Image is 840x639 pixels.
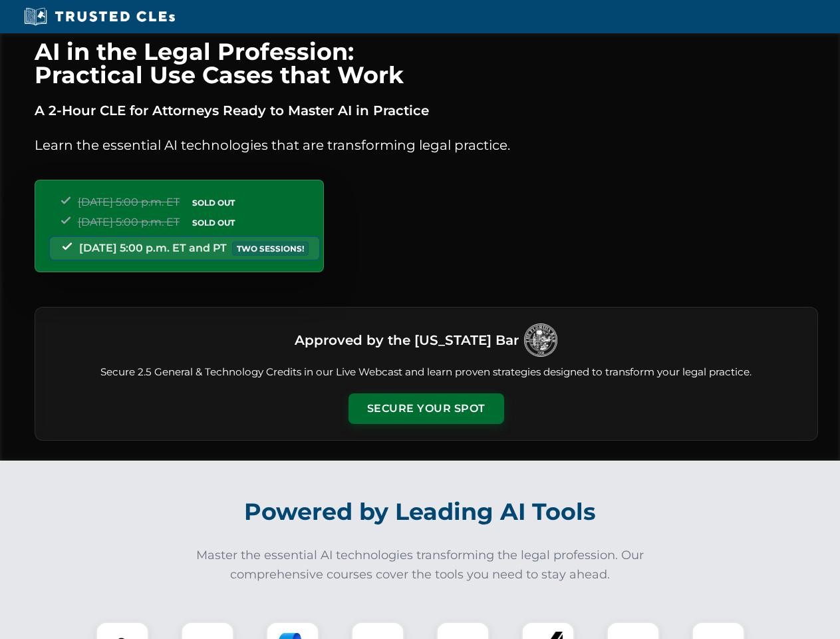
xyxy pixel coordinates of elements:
h2: Powered by Leading AI Tools [52,489,789,535]
span: [DATE] 5:00 p.m. ET [78,216,180,228]
img: Trusted CLEs [20,7,179,27]
span: [DATE] 5:00 p.m. ET [78,196,180,208]
p: Learn the essential AI technologies that are transforming legal practice. [35,134,818,156]
p: Master the essential AI technologies transforming the legal profession. Our comprehensive courses... [188,546,653,584]
span: SOLD OUT [188,196,239,210]
p: Secure 2.5 General & Technology Credits in our Live Webcast and learn proven strategies designed ... [51,365,801,380]
h1: AI in the Legal Profession: Practical Use Cases that Work [35,40,818,87]
img: Logo [524,323,557,357]
span: SOLD OUT [188,216,239,230]
h3: Approved by the [US_STATE] Bar [295,328,519,352]
p: A 2-Hour CLE for Attorneys Ready to Master AI in Practice [35,100,818,121]
button: Secure Your Spot [349,393,504,424]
